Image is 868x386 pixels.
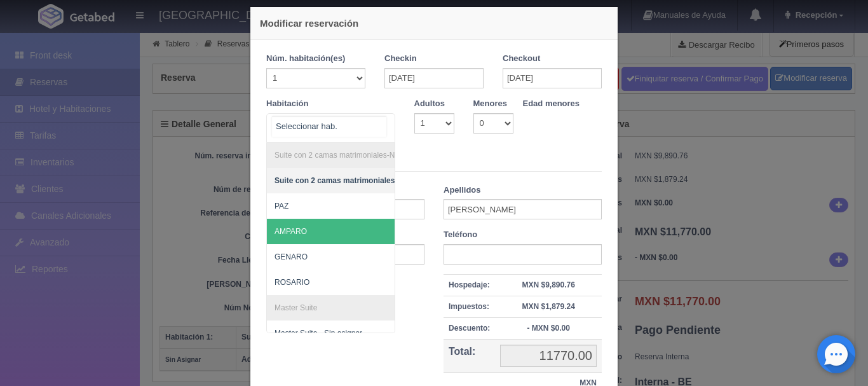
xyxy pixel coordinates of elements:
input: DD-MM-AAAA [384,68,484,88]
legend: Datos del Cliente [266,152,602,172]
th: Total: [444,340,495,373]
label: Checkin [384,53,417,65]
strong: - MXN $0.00 [527,324,569,333]
label: Menores [473,98,507,110]
span: GENARO [275,252,308,261]
span: AMPARO [275,227,307,236]
label: Apellidos [444,184,481,196]
th: Hospedaje: [444,274,495,296]
input: DD-MM-AAAA [503,68,602,88]
th: Impuestos: [444,296,495,317]
strong: MXN $9,890.76 [522,280,574,289]
label: Teléfono [444,229,477,241]
label: Checkout [503,53,540,65]
label: Adultos [414,98,445,110]
th: Descuento: [444,317,495,339]
span: ROSARIO [275,278,309,287]
span: Suite con 2 camas matrimoniales-No apta para menores - Sin asignar [275,176,526,185]
label: Núm. habitación(es) [266,53,345,65]
span: PAZ [275,202,288,210]
label: Edad menores [523,98,580,110]
span: Master Suite - Sin asignar [275,329,362,338]
input: Seleccionar hab. [272,116,386,137]
label: Habitación [266,98,308,110]
h4: Modificar reservación [260,17,608,30]
strong: MXN $1,879.24 [522,302,574,311]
